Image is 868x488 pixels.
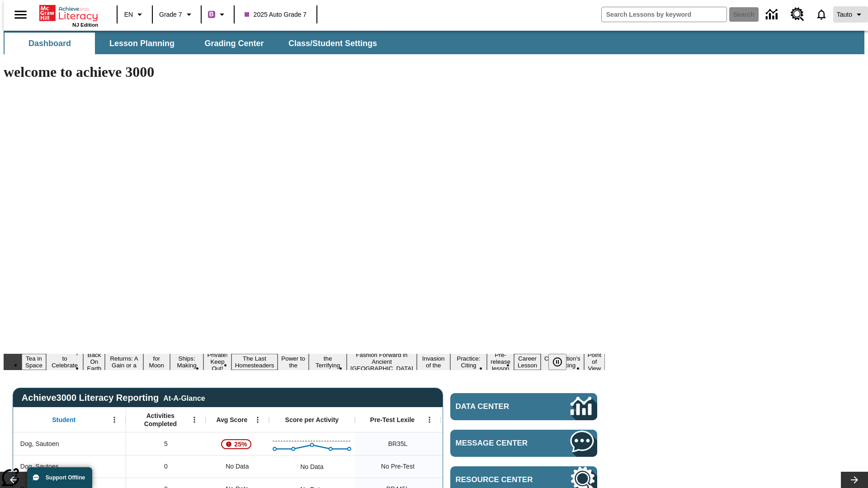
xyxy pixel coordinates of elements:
[189,33,279,54] button: Grading Center
[841,472,868,488] button: Lesson carousel, Next
[163,393,205,403] div: At-A-Glance
[20,462,59,471] span: Dog, Sautoes
[206,455,269,478] div: No Data, Dog, Sautoes
[7,1,34,28] button: Open side menu
[456,402,540,411] span: Data Center
[785,2,810,27] a: Resource Center, Will open in new tab
[487,350,514,373] button: Slide 14 Pre-release lesson
[285,416,339,424] span: Score per Activity
[83,350,105,373] button: Slide 3 Back On Earth
[156,6,198,23] button: Grade: Grade 7, Select a grade
[52,416,75,424] span: Student
[72,22,98,28] span: NJ Edition
[450,430,597,457] a: Message Center
[131,412,190,428] span: Activities Completed
[456,439,543,448] span: Message Center
[456,475,543,484] span: Resource Center
[417,347,450,377] button: Slide 12 The Invasion of the Free CD
[347,350,417,373] button: Slide 11 Fashion Forward in Ancient Rome
[441,455,527,478] div: No Data, Dog, Sautoes
[46,347,84,377] button: Slide 2 Get Ready to Celebrate Juneteenth!
[120,6,149,23] button: Language: EN, Select a language
[251,413,264,427] button: Open Menu
[126,432,206,455] div: 5, Dog, Sautoen
[296,458,328,476] div: No Data, Dog, Sautoes
[441,432,527,455] div: 35 Lexile, ER, Based on the Lexile Reading measure, student is an Emerging Reader (ER) and will h...
[4,33,385,54] div: SubNavbar
[143,347,170,377] button: Slide 5 Time for Moon Rules?
[27,467,92,488] button: Support Offline
[584,350,605,373] button: Slide 17 Point of View
[188,413,201,427] button: Open Menu
[206,432,269,455] div: , 25%, Attention! This student's Average First Try Score of 25% is below 65%, Dog, Sautoen
[204,6,231,23] button: Boost Class color is purple. Change class color
[833,6,868,23] button: Profile/Settings
[164,462,168,471] span: 0
[602,7,726,22] input: search field
[46,474,85,481] span: Support Offline
[159,10,182,19] span: Grade 7
[548,354,566,370] button: Pause
[22,393,205,403] span: Achieve3000 Literacy Reporting
[5,33,95,54] button: Dashboard
[28,38,71,49] span: Dashboard
[126,455,206,478] div: 0, Dog, Sautoes
[245,10,307,19] span: 2025 Auto Grade 7
[281,33,384,54] button: Class/Student Settings
[216,416,247,424] span: Avg Score
[278,347,309,377] button: Slide 9 Solar Power to the People
[810,3,833,26] a: Notifications
[108,413,121,427] button: Open Menu
[124,10,133,19] span: EN
[105,347,143,377] button: Slide 4 Free Returns: A Gain or a Drain?
[221,457,253,476] span: No Data
[548,354,576,370] div: Pause
[97,33,187,54] button: Lesson Planning
[288,38,377,49] span: Class/Student Settings
[760,2,785,27] a: Data Center
[204,38,264,49] span: Grading Center
[450,393,597,420] a: Data Center
[423,413,436,427] button: Open Menu
[4,31,864,54] div: SubNavbar
[388,439,407,449] span: Beginning reader 35 Lexile, Dog, Sautoen
[109,38,175,49] span: Lesson Planning
[837,10,852,19] span: Tauto
[370,416,415,424] span: Pre-Test Lexile
[450,347,487,377] button: Slide 13 Mixed Practice: Citing Evidence
[231,436,250,452] span: 25%
[164,439,168,449] span: 5
[231,354,278,370] button: Slide 8 The Last Homesteaders
[309,347,347,377] button: Slide 10 Attack of the Terrifying Tomatoes
[20,439,59,449] span: Dog, Sautoen
[39,3,98,28] div: Home
[203,350,231,373] button: Slide 7 Private! Keep Out!
[381,462,415,471] span: No Pre-Test, Dog, Sautoes
[4,64,605,80] h1: welcome to achieve 3000
[170,347,204,377] button: Slide 6 Cruise Ships: Making Waves
[22,354,46,370] button: Slide 1 Tea in Space
[39,4,98,22] a: Home
[514,354,541,370] button: Slide 15 Career Lesson
[541,347,584,377] button: Slide 16 The Constitution's Balancing Act
[209,9,214,20] span: B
